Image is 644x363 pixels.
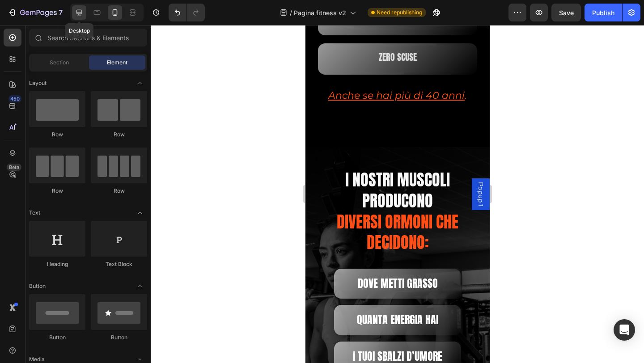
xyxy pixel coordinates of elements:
span: Need republishing [377,8,422,17]
div: Text Block [91,260,147,268]
iframe: Design area [305,25,490,363]
span: Section [50,59,69,67]
span: Button [29,282,46,290]
span: / [290,8,292,17]
div: 450 [8,95,21,102]
div: Open Intercom Messenger [614,319,635,341]
div: Heading [29,260,85,268]
div: Row [29,187,85,195]
span: Layout [29,79,47,87]
div: Button [29,333,85,342]
span: Text [29,209,40,217]
p: 7 [59,7,63,18]
div: Row [29,131,85,139]
span: Save [559,9,574,17]
div: Publish [592,8,614,17]
input: Search Sections & Elements [29,29,147,46]
div: Row [91,187,147,195]
span: Toggle open [133,206,147,220]
span: Pagina fitness v2 [294,8,346,17]
div: Button [91,333,147,342]
span: Toggle open [133,279,147,293]
div: Row [91,131,147,139]
div: Undo/Redo [169,4,205,21]
h2: I tuoi sbalzi d’umore [36,324,149,339]
button: 7 [4,4,67,21]
button: Save [551,4,581,21]
button: Publish [585,4,622,21]
span: Element [107,59,127,67]
span: Toggle open [133,76,147,90]
div: Beta [7,164,21,171]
